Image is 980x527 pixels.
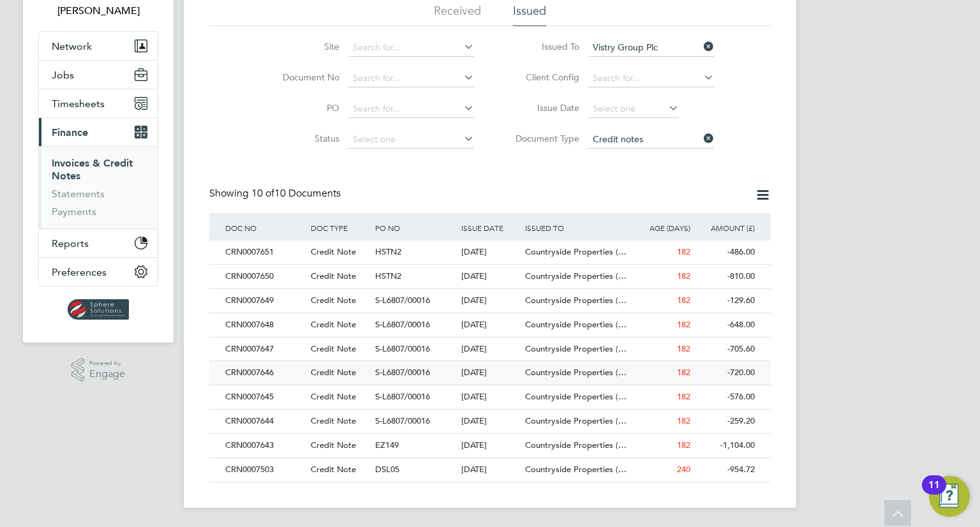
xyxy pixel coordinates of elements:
img: spheresolutions-logo-retina.png [68,299,130,320]
span: Credit Note [311,343,356,354]
span: Preferences [52,266,107,278]
span: Countryside Properties (… [525,319,627,330]
div: [DATE] [458,289,523,313]
button: Open Resource Center, 11 new notifications [929,476,970,517]
span: Countryside Properties (… [525,271,627,281]
span: Countryside Properties (… [525,295,627,306]
span: 182 [677,319,690,330]
span: Credit Note [311,440,356,450]
span: S-L6807/00016 [375,319,430,330]
div: [DATE] [458,361,523,385]
label: PO [266,102,339,114]
div: Finance [39,146,158,228]
span: Credit Note [311,367,356,378]
div: -576.00 [694,385,758,409]
span: 10 Documents [251,187,341,200]
span: Credit Note [311,391,356,402]
div: DOC TYPE [308,213,372,242]
div: [DATE] [458,265,523,288]
span: Countryside Properties (… [525,367,627,378]
span: Jobs [52,69,74,81]
div: AGE (DAYS) [629,213,694,242]
div: [DATE] [458,338,523,361]
div: -720.00 [694,361,758,385]
div: CRN0007643 [222,434,308,457]
div: DOC NO [222,213,308,242]
input: Search for... [348,39,474,57]
div: 11 [928,485,940,501]
div: [DATE] [458,434,523,457]
div: CRN0007503 [222,458,308,482]
div: [DATE] [458,458,523,482]
label: Issue Date [506,102,579,114]
div: -1,104.00 [694,434,758,457]
label: Issued To [506,41,579,52]
div: CRN0007646 [222,361,308,385]
span: S-L6807/00016 [375,367,430,378]
span: 10 of [251,187,274,200]
span: Finance [52,126,88,138]
input: Select one [588,100,679,118]
span: HSTN2 [375,271,401,281]
input: Search for... [348,100,474,118]
div: CRN0007651 [222,241,308,264]
div: Showing [209,187,343,200]
div: -954.72 [694,458,758,482]
span: Countryside Properties (… [525,343,627,354]
div: [DATE] [458,313,523,337]
button: Network [39,32,158,60]
label: Document No [266,71,339,83]
div: ISSUED TO [522,213,629,242]
span: Timesheets [52,98,105,110]
span: Credit Note [311,319,356,330]
div: -259.20 [694,410,758,433]
div: -648.00 [694,313,758,337]
span: Credit Note [311,295,356,306]
span: 182 [677,246,690,257]
span: EZ149 [375,440,399,450]
span: Countryside Properties (… [525,246,627,257]
button: Jobs [39,61,158,89]
div: PO NO [372,213,457,242]
span: S-L6807/00016 [375,415,430,426]
span: Reports [52,237,89,249]
span: Powered by [89,358,125,369]
div: CRN0007648 [222,313,308,337]
li: Issued [513,3,546,26]
span: 182 [677,391,690,402]
button: Timesheets [39,89,158,117]
button: Preferences [39,258,158,286]
span: S-L6807/00016 [375,343,430,354]
span: Countryside Properties (… [525,464,627,475]
input: Search for... [588,70,714,87]
div: [DATE] [458,410,523,433]
span: DSL05 [375,464,399,475]
div: CRN0007649 [222,289,308,313]
input: Select one [348,131,474,149]
label: Client Config [506,71,579,83]
button: Reports [39,229,158,257]
a: Statements [52,188,105,200]
span: Countryside Properties (… [525,415,627,426]
span: 182 [677,440,690,450]
div: ISSUE DATE [458,213,523,242]
div: -705.60 [694,338,758,361]
div: [DATE] [458,241,523,264]
input: Search for... [588,39,714,57]
div: CRN0007644 [222,410,308,433]
label: Status [266,133,339,144]
span: Network [52,40,92,52]
div: CRN0007647 [222,338,308,361]
input: Select one [588,131,714,149]
a: Payments [52,205,96,218]
li: Received [434,3,481,26]
span: Credit Note [311,415,356,426]
div: -129.60 [694,289,758,313]
div: [DATE] [458,385,523,409]
span: Credit Note [311,246,356,257]
span: 182 [677,295,690,306]
div: AMOUNT (£) [694,213,758,242]
span: 182 [677,343,690,354]
span: HSTN2 [375,246,401,257]
span: Countryside Properties (… [525,391,627,402]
